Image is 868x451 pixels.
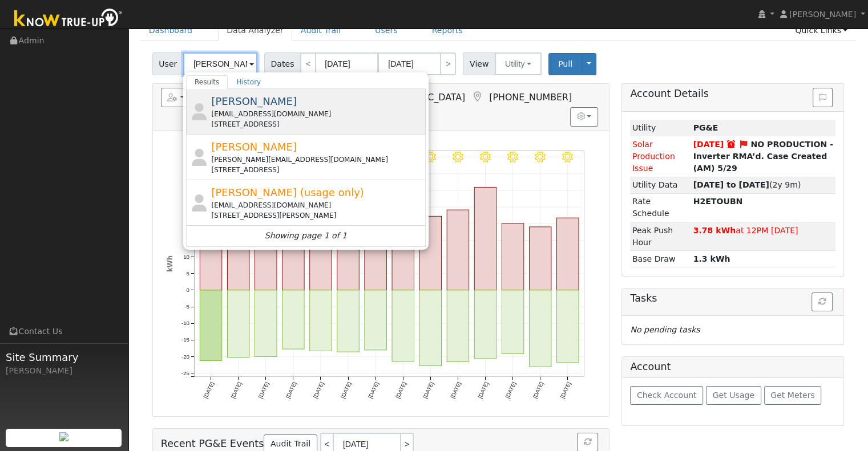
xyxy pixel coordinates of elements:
[531,381,544,399] text: [DATE]
[419,290,441,366] rect: onclick=""
[186,75,228,89] a: Results
[181,370,189,376] text: -25
[812,292,833,312] button: Refresh
[183,254,189,260] text: 10
[474,290,496,359] rect: onclick=""
[693,197,743,206] strong: L
[770,391,815,400] span: Get Meters
[282,290,304,349] rect: onclick=""
[265,230,347,242] i: Showing page 1 of 1
[693,123,718,132] strong: ID: 14802181, authorized: 08/19/24
[449,381,462,399] text: [DATE]
[507,151,518,162] i: 8/17 - Clear
[181,320,190,326] text: -10
[211,155,423,165] div: [PERSON_NAME][EMAIL_ADDRESS][DOMAIN_NAME]
[211,165,423,175] div: [STREET_ADDRESS]
[529,290,551,367] rect: onclick=""
[186,270,189,277] text: 5
[630,292,835,304] h5: Tasks
[59,432,68,441] img: retrieve
[255,290,276,357] rect: onclick=""
[6,365,122,377] div: [PERSON_NAME]
[309,290,331,351] rect: onclick=""
[630,251,691,267] td: Base Draw
[365,290,386,350] rect: onclick=""
[463,52,495,75] span: View
[789,10,856,19] span: [PERSON_NAME]
[229,381,243,399] text: [DATE]
[556,290,578,363] rect: onclick=""
[471,91,483,103] a: Map
[480,151,491,162] i: 8/16 - Clear
[165,255,173,272] text: kWh
[630,361,671,372] h5: Account
[630,120,691,136] td: Utility
[340,381,353,399] text: [DATE]
[419,216,441,290] rect: onclick=""
[181,353,190,359] text: -20
[630,222,691,251] td: Peak Push Hour
[529,227,551,290] rect: onclick=""
[422,381,435,399] text: [DATE]
[183,52,257,75] input: Select a User
[693,180,801,189] span: (2y 9m)
[637,391,697,400] span: Check Account
[630,325,700,334] i: No pending tasks
[423,20,471,41] a: Reports
[211,109,423,119] div: [EMAIL_ADDRESS][DOMAIN_NAME]
[630,88,835,100] h5: Account Details
[693,140,833,173] strong: NO PRODUCTION - Inverter RMA’d. Case Created (AM) 5/29
[632,140,675,173] span: Solar Production Issue
[200,212,221,290] rect: onclick=""
[366,20,406,41] a: Users
[489,92,572,103] span: [PHONE_NUMBER]
[502,224,523,290] rect: onclick=""
[292,20,349,41] a: Audit Trail
[184,303,189,310] text: -5
[6,350,122,365] span: Site Summary
[691,222,835,251] td: at 12PM [DATE]
[558,59,572,68] span: Pull
[786,20,856,41] a: Quick Links
[228,75,269,89] a: History
[693,180,769,189] strong: [DATE] to [DATE]
[447,290,469,362] rect: onclick=""
[630,193,691,222] td: Rate Schedule
[186,287,189,293] text: 0
[211,119,423,129] div: [STREET_ADDRESS]
[211,210,423,221] div: [STREET_ADDRESS][PERSON_NAME]
[713,391,754,400] span: Get Usage
[630,177,691,193] td: Utility Data
[264,52,301,75] span: Dates
[211,186,364,198] span: [PERSON_NAME] (usage only)
[257,381,270,399] text: [DATE]
[477,381,490,399] text: [DATE]
[202,381,215,399] text: [DATE]
[474,187,496,290] rect: onclick=""
[706,386,761,405] button: Get Usage
[630,386,703,405] button: Check Account
[181,336,189,343] text: -15
[284,381,297,399] text: [DATE]
[447,210,469,290] rect: onclick=""
[425,151,436,162] i: 8/14 - Clear
[548,53,582,75] button: Pull
[140,20,201,41] a: Dashboard
[726,140,736,149] a: Snooze expired 06/06/2025
[152,52,184,75] span: User
[392,290,414,361] rect: onclick=""
[440,52,456,75] a: >
[764,386,822,405] button: Get Meters
[693,254,730,263] strong: 1.3 kWh
[218,20,292,41] a: Data Analyzer
[227,290,249,357] rect: onclick=""
[562,151,573,162] i: 8/19 - Clear
[813,88,833,107] button: Issue History
[300,52,316,75] a: <
[9,6,128,32] img: Know True-Up
[495,52,542,75] button: Utility
[535,151,546,162] i: 8/18 - Clear
[693,226,736,235] strong: 3.78 kWh
[211,200,423,210] div: [EMAIL_ADDRESS][DOMAIN_NAME]
[559,381,572,399] text: [DATE]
